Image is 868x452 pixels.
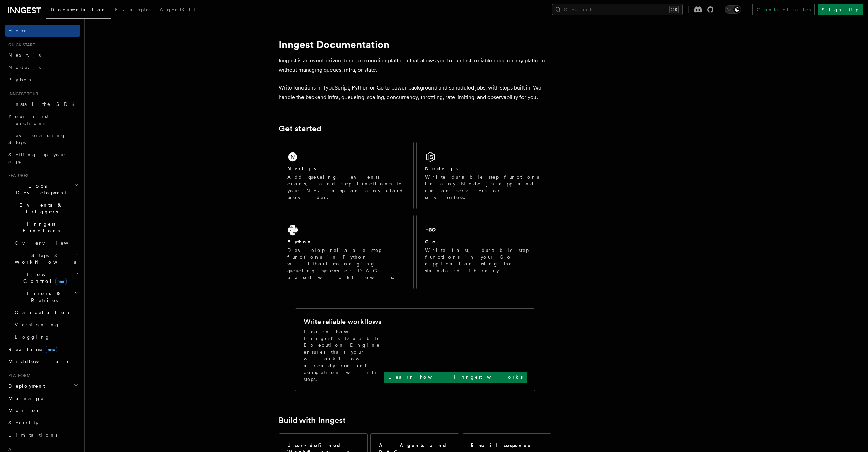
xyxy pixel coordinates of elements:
p: Write durable step functions in any Node.js app and run on servers or serverless. [425,174,543,201]
span: Flow Control [12,271,75,285]
button: Manage [5,392,80,404]
a: PythonDevelop reliable step functions in Python without managing queueing systems or DAG based wo... [279,215,414,289]
span: Middleware [5,358,70,365]
h2: Python [287,238,312,245]
button: Inngest Functions [5,218,80,237]
button: Deployment [5,380,80,392]
span: Next.js [8,52,41,58]
span: new [55,278,67,285]
span: Your first Functions [8,114,49,126]
p: Learn how Inngest works [388,374,523,381]
span: Manage [5,395,44,402]
button: Cancellation [12,306,80,319]
span: Leveraging Steps [8,133,66,145]
span: Local Development [5,182,74,196]
span: Examples [115,7,151,12]
a: Examples [111,2,156,18]
span: Steps & Workflows [12,252,76,265]
span: new [46,346,57,353]
a: Logging [12,331,80,343]
span: Errors & Retries [12,290,74,304]
p: Write functions in TypeScript, Python or Go to power background and scheduled jobs, with steps bu... [279,83,551,102]
span: Security [8,420,39,425]
span: Deployment [5,383,45,389]
button: Steps & Workflows [12,249,80,268]
p: Add queueing, events, crons, and step functions to your Next app on any cloud provider. [287,174,405,201]
button: Events & Triggers [5,199,80,218]
a: Learn how Inngest works [384,372,527,383]
a: Leveraging Steps [5,129,80,148]
span: Events & Triggers [5,201,74,215]
a: AgentKit [156,2,200,18]
button: Search...⌘K [552,4,683,15]
a: Limitations [5,429,80,441]
button: Middleware [5,355,80,368]
p: Inngest is an event-driven durable execution platform that allows you to run fast, reliable code ... [279,56,551,75]
a: Overview [12,237,80,249]
span: Cancellation [12,309,71,316]
button: Toggle dark mode [725,5,741,14]
a: Next.jsAdd queueing, events, crons, and step functions to your Next app on any cloud provider. [279,142,414,209]
button: Realtimenew [5,343,80,355]
button: Errors & Retries [12,287,80,306]
a: Node.js [5,61,80,74]
a: Next.js [5,49,80,61]
span: Platform [5,373,31,378]
button: Monitor [5,404,80,417]
a: Documentation [46,2,111,19]
span: Python [8,77,33,82]
h2: Email sequence [471,442,531,449]
span: Setting up your app [8,152,67,164]
a: Python [5,74,80,86]
span: Logging [15,334,50,340]
span: Documentation [50,7,107,12]
a: Get started [279,124,321,133]
p: Learn how Inngest's Durable Execution Engine ensures that your workflow already run until complet... [304,328,384,383]
kbd: ⌘K [669,6,679,13]
h1: Inngest Documentation [279,38,551,50]
a: GoWrite fast, durable step functions in your Go application using the standard library. [416,215,551,289]
p: Write fast, durable step functions in your Go application using the standard library. [425,247,543,274]
a: Versioning [12,319,80,331]
a: Build with Inngest [279,416,346,425]
h2: Node.js [425,165,459,172]
a: Home [5,25,80,37]
h2: Go [425,238,437,245]
span: Inngest Functions [5,221,74,234]
span: Limitations [8,432,57,438]
span: Inngest tour [5,91,38,97]
a: Sign Up [818,4,863,15]
span: Monitor [5,407,40,414]
button: Local Development [5,180,80,199]
a: Security [5,417,80,429]
a: Setting up your app [5,148,80,167]
h2: Next.js [287,165,317,172]
span: Features [5,173,28,178]
span: Home [8,27,27,34]
span: Install the SDK [8,101,79,107]
span: AI [5,447,13,452]
div: Inngest Functions [5,237,80,343]
p: Develop reliable step functions in Python without managing queueing systems or DAG based workflows. [287,247,405,281]
a: Node.jsWrite durable step functions in any Node.js app and run on servers or serverless. [416,142,551,209]
h2: Write reliable workflows [304,317,381,326]
a: Your first Functions [5,110,80,129]
button: Flow Controlnew [12,268,80,287]
a: Install the SDK [5,98,80,110]
span: Realtime [5,346,57,353]
span: AgentKit [160,7,196,12]
span: Node.js [8,65,41,70]
span: Quick start [5,42,35,48]
span: Overview [15,240,85,246]
span: Versioning [15,322,60,327]
a: Contact sales [752,4,815,15]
